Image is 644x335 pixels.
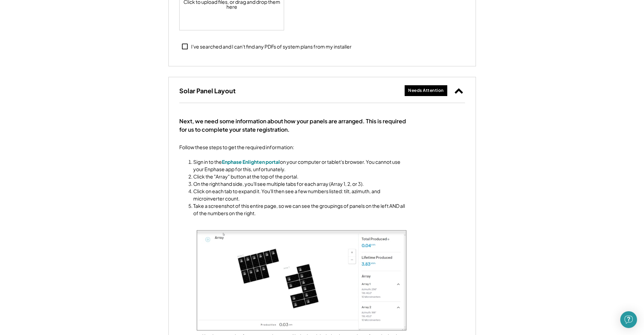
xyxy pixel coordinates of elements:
[620,311,637,328] div: Open Intercom Messenger
[193,202,406,217] li: Take a screenshot of this entire page, so we can see the groupings of panels on the left AND all ...
[179,144,406,217] div: Follow these steps to get the required information:
[222,159,280,165] a: Enphase Enlighten portal
[193,188,406,202] li: Click on each tab to expand it. You'll then see a few numbers listed: tilt, azimuth, and microinv...
[193,173,406,180] li: Click the "Array" button at the top of the portal.
[191,43,352,50] div: I've searched and I can't find any PDFs of system plans from my installer
[179,87,236,95] h3: Solar Panel Layout
[197,231,406,330] img: enphase-example.png
[179,117,406,134] div: Next, we need some information about how your panels are arranged. This is required for us to com...
[193,158,406,173] li: Sign in to the on your computer or tablet's browser. You cannot use your Enphase app for this, un...
[408,88,444,94] div: Needs Attention
[193,180,406,188] li: On the right hand side, you'll see multiple tabs for each array (Array 1, 2, or 3).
